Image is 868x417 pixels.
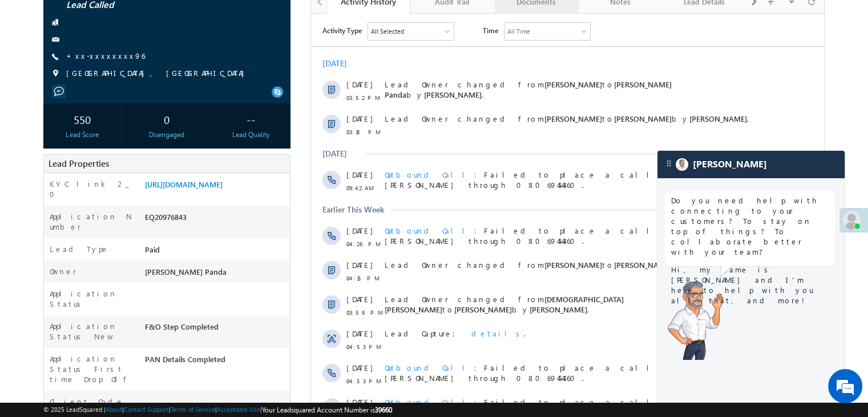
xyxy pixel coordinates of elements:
[303,100,361,110] span: [PERSON_NAME]
[676,158,688,171] img: Carter
[19,60,48,75] img: d_60004797649_company_0_60004797649
[479,217,496,231] span: +50
[66,51,145,61] a: +xx-xxxxxxxx96
[74,383,382,403] span: Failed to place a call from [PERSON_NAME] through 08069454360.
[35,383,61,394] span: [DATE]
[74,349,173,359] span: Outbound Call
[11,45,49,55] div: [DATE]
[74,156,382,176] span: Failed to place a call from [PERSON_NAME] through 08069454360.
[74,315,151,324] span: Lead Capture:
[50,354,133,384] label: Application Status First time Drop Off
[378,100,436,110] span: [PERSON_NAME]
[50,244,109,254] label: Lead Type
[35,315,61,325] span: [DATE]
[142,211,290,227] div: EQ20976843
[145,179,223,189] a: [URL][DOMAIN_NAME]
[35,259,70,270] span: 04:15 PM
[233,246,291,256] span: [PERSON_NAME]
[35,280,61,291] span: [DATE]
[74,212,382,232] span: Failed to place a call from [PERSON_NAME] through 08069454360.
[74,100,438,110] span: Lead Owner changed from to by .
[35,66,61,76] span: [DATE]
[693,159,767,170] span: Carter
[35,349,61,359] span: [DATE]
[124,406,169,413] a: Contact Support
[172,9,187,26] span: Time
[74,66,361,86] span: Lead Owner changed from to by .
[35,100,61,110] span: [DATE]
[57,9,143,26] div: All Selected
[11,191,73,201] div: Earlier This Week
[113,76,171,86] span: [PERSON_NAME]
[233,66,291,75] span: [PERSON_NAME]
[160,315,213,324] span: details
[74,280,313,300] span: [DEMOGRAPHIC_DATA][PERSON_NAME]
[35,328,70,338] span: 04:53 PM
[50,211,133,232] label: Application Number
[66,68,250,79] span: [GEOGRAPHIC_DATA], [GEOGRAPHIC_DATA]
[219,291,276,300] span: [PERSON_NAME]
[131,109,203,130] div: 0
[35,396,70,407] span: 04:53 PM
[35,294,70,304] span: 03:56 PM
[35,156,61,166] span: [DATE]
[74,383,173,393] span: Outbound Call
[233,100,291,110] span: [PERSON_NAME]
[671,264,829,306] p: Hi, my name is [PERSON_NAME] and I’m here to help with you all that, and more!
[378,246,436,256] span: [PERSON_NAME]
[35,79,70,89] span: 03:52 PM
[142,354,290,370] div: PAN Details Completed
[43,404,392,415] span: © 2025 LeadSquared | | | | |
[215,130,287,140] div: Lead Quality
[145,267,227,276] span: [PERSON_NAME] Panda
[479,161,496,175] span: +50
[142,244,290,260] div: Paid
[35,225,70,235] span: 04:26 PM
[50,179,133,199] label: KYC link 2_0
[50,288,133,309] label: Application Status
[11,135,49,145] div: [DATE]
[187,6,215,33] div: Minimize live chat window
[143,291,201,300] span: [PERSON_NAME]
[46,109,118,130] div: 550
[46,130,118,140] div: Lead Score
[131,130,203,140] div: Disengaged
[11,9,51,26] span: Activity Type
[50,396,124,407] label: Client Code
[196,13,219,23] div: All Time
[74,212,173,222] span: Outbound Call
[74,349,382,369] span: Failed to place a call from [PERSON_NAME] through 08069454360.
[35,212,61,222] span: [DATE]
[74,280,313,300] span: Lead Owner changed from to by .
[479,354,496,368] span: +50
[664,159,673,168] img: carter-drag
[74,66,361,86] span: [PERSON_NAME] Panda
[74,156,173,166] span: Outbound Call
[479,388,496,402] span: +50
[60,13,93,23] div: All Selected
[35,246,61,256] span: [DATE]
[74,315,450,325] div: .
[142,321,290,337] div: F&O Step Completed
[303,246,361,256] span: [PERSON_NAME]
[106,406,122,413] a: About
[657,150,845,403] div: carter-dragCarter[PERSON_NAME]Do you need help with connecting to your customers? To stay on top ...
[171,406,215,413] a: Terms of Service
[671,195,829,257] p: Do you need help with connecting to your customers? To stay on top of things? To collaborate bett...
[664,279,727,360] img: carter
[155,328,207,343] em: Start Chat
[262,406,392,414] span: Your Leadsquared Account Number is
[50,321,133,342] label: Application Status New
[59,60,192,75] div: Chat with us now
[35,113,70,123] span: 03:18 PM
[50,266,76,276] label: Owner
[35,169,70,179] span: 09:42 AM
[375,406,392,414] span: 39660
[215,109,287,130] div: --
[15,106,208,318] textarea: Type your message and hit 'Enter'
[35,362,70,372] span: 04:53 PM
[217,406,260,413] a: Acceptable Use
[74,246,438,256] span: Lead Owner changed from to by .
[49,158,109,169] span: Lead Properties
